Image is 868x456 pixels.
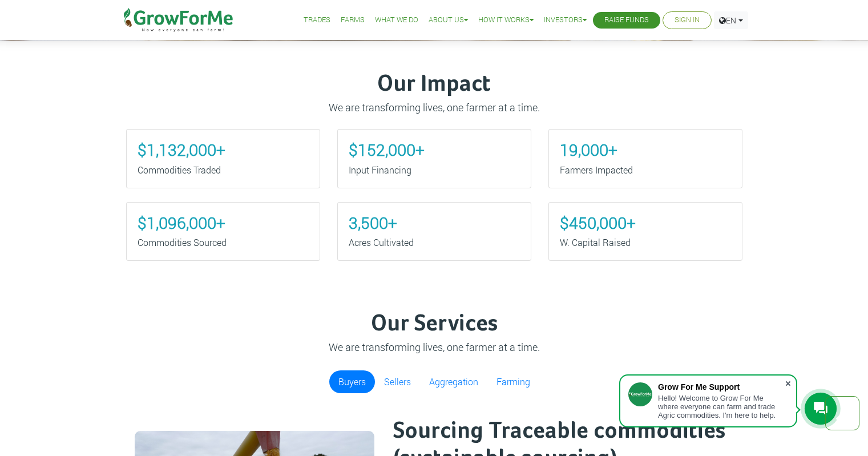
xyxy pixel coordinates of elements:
[544,14,587,26] a: Investors
[329,370,375,393] a: Buyers
[128,71,741,98] h3: Our Impact
[375,370,420,393] a: Sellers
[478,14,534,26] a: How it Works
[138,212,225,233] b: $1,096,000+
[349,212,397,233] b: 3,500+
[714,11,748,29] a: EN
[560,163,731,177] p: Farmers Impacted
[349,163,520,177] p: Input Financing
[349,139,425,160] b: $152,000+
[604,14,649,26] a: Raise Funds
[349,236,520,249] p: Acres Cultivated
[128,100,741,115] p: We are transforming lives, one farmer at a time.
[128,340,741,355] p: We are transforming lives, one farmer at a time.
[429,14,468,26] a: About Us
[487,370,539,393] a: Farming
[658,382,785,392] div: Grow For Me Support
[560,212,636,233] b: $450,000+
[560,236,731,249] p: W. Capital Raised
[138,139,225,160] b: $1,132,000+
[375,14,418,26] a: What We Do
[658,394,785,419] div: Hello! Welcome to Grow For Me where everyone can farm and trade Agric commodities. I'm here to help.
[675,14,700,26] a: Sign In
[138,236,309,249] p: Commodities Sourced
[420,370,487,393] a: Aggregation
[341,14,365,26] a: Farms
[560,139,617,160] b: 19,000+
[138,163,309,177] p: Commodities Traded
[304,14,330,26] a: Trades
[128,310,741,338] h3: Our Services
